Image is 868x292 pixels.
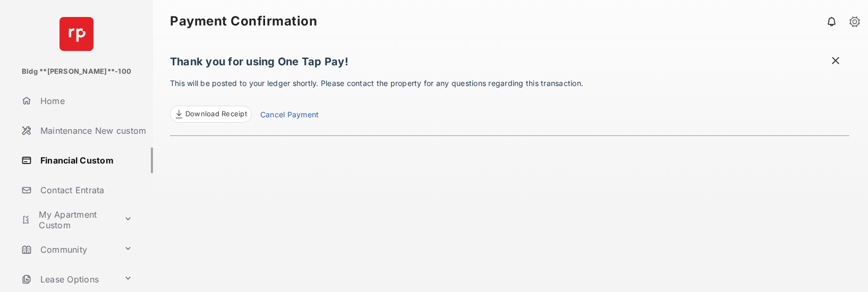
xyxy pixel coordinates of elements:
p: This will be posted to your ledger shortly. Please contact the property for any questions regardi... [170,78,849,123]
a: Lease Options [17,267,120,292]
a: Financial Custom [17,148,153,173]
a: Home [17,88,153,114]
a: Cancel Payment [260,109,319,123]
a: Maintenance New custom [17,118,153,143]
a: Download Receipt [170,106,252,123]
h1: Thank you for using One Tap Pay! [170,55,849,73]
span: Download Receipt [185,109,247,119]
a: My Apartment Custom [17,207,120,233]
img: svg+xml;base64,PHN2ZyB4bWxucz0iaHR0cDovL3d3dy53My5vcmcvMjAwMC9zdmciIHdpZHRoPSI2NCIgaGVpZ2h0PSI2NC... [59,17,93,51]
a: Community [17,237,120,262]
a: Contact Entrata [17,177,153,203]
p: Bldg **[PERSON_NAME]**-100 [22,66,131,77]
strong: Payment Confirmation [170,15,317,28]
